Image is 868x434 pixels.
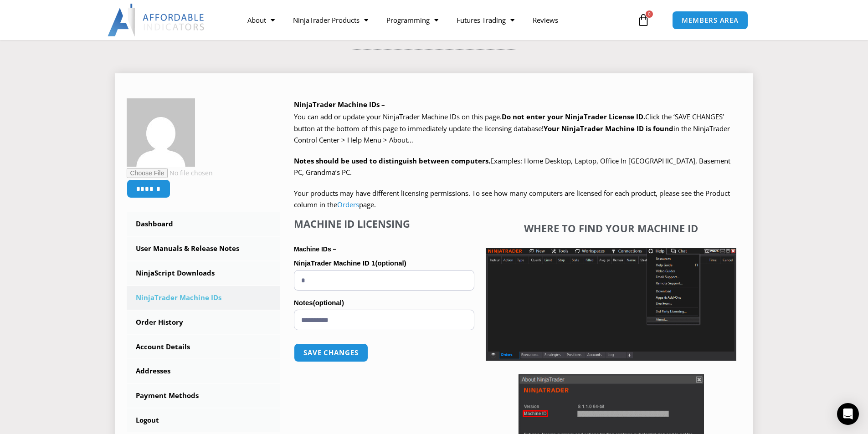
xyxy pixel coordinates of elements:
a: NinjaTrader Products [284,10,377,31]
span: (optional) [313,299,344,306]
a: Logout [127,408,281,432]
span: Your products may have different licensing permissions. To see how many computers are licensed fo... [294,189,730,209]
img: Screenshot 2025-01-17 1155544 | Affordable Indicators – NinjaTrader [486,248,736,361]
span: MEMBERS AREA [682,17,739,24]
nav: Account pages [127,212,281,432]
button: Save changes [294,343,368,362]
label: Notes [294,296,474,310]
strong: Machine IDs – [294,245,336,253]
a: MEMBERS AREA [672,11,748,30]
a: NinjaScript Downloads [127,261,281,285]
span: Examples: Home Desktop, Laptop, Office In [GEOGRAPHIC_DATA], Basement PC, Grandma’s PC. [294,156,730,177]
span: Click the ‘SAVE CHANGES’ button at the bottom of this page to immediately update the licensing da... [294,112,730,144]
a: NinjaTrader Machine IDs [127,286,281,310]
b: Do not enter your NinjaTrader License ID. [502,112,645,121]
a: About [238,10,284,31]
a: Programming [377,10,447,31]
nav: Menu [238,10,635,31]
a: Orders [337,200,359,209]
a: Addresses [127,359,281,383]
strong: Notes should be used to distinguish between computers. [294,156,490,165]
span: 0 [646,10,653,18]
a: Dashboard [127,212,281,236]
a: User Manuals & Release Notes [127,237,281,260]
a: Futures Trading [447,10,524,31]
h4: Where to find your Machine ID [486,222,736,234]
a: Payment Methods [127,384,281,408]
span: You can add or update your NinjaTrader Machine IDs on this page. [294,112,502,121]
h4: Machine ID Licensing [294,218,474,230]
strong: Your NinjaTrader Machine ID is found [544,124,673,133]
img: 3e961ded3c57598c38b75bad42f30339efeb9c3e633a926747af0a11817a7dee [127,98,195,167]
span: (optional) [375,259,406,267]
a: Account Details [127,335,281,359]
a: 0 [623,7,663,33]
a: Reviews [524,10,567,31]
label: NinjaTrader Machine ID 1 [294,256,474,270]
img: LogoAI | Affordable Indicators – NinjaTrader [108,4,205,36]
b: NinjaTrader Machine IDs – [294,100,385,109]
div: Open Intercom Messenger [837,403,859,425]
a: Order History [127,311,281,334]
